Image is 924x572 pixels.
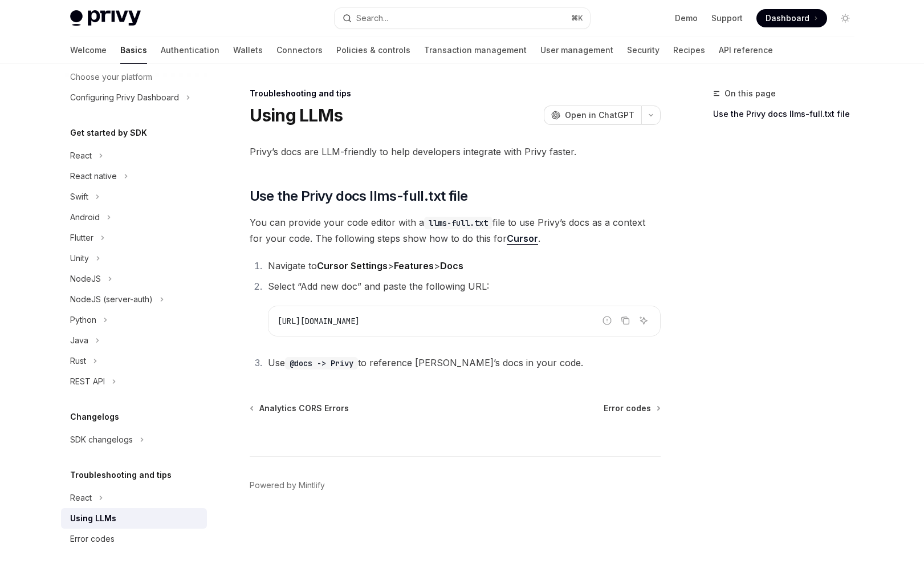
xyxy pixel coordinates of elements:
[70,210,100,224] div: Android
[70,169,117,183] div: React native
[120,36,147,64] a: Basics
[70,354,86,368] div: Rust
[336,36,410,64] a: Policies & controls
[70,433,133,447] div: SDK changelogs
[276,36,323,64] a: Connectors
[70,313,96,327] div: Python
[268,260,463,271] span: Navigate to > >
[250,105,343,125] h1: Using LLMs
[278,316,360,326] span: [URL][DOMAIN_NAME]
[673,36,705,64] a: Recipes
[719,36,773,64] a: API reference
[600,313,614,328] button: Report incorrect code
[70,410,119,424] h5: Changelogs
[70,91,179,104] div: Configuring Privy Dashboard
[61,488,207,508] button: Toggle React section
[233,36,263,64] a: Wallets
[259,403,349,414] span: Analytics CORS Errors
[61,310,207,330] button: Toggle Python section
[61,186,207,207] button: Toggle Swift section
[713,105,864,123] a: Use the Privy docs llms-full.txt file
[268,281,489,292] span: Select “Add new doc” and paste the following URL:
[636,313,651,328] button: Ask AI
[565,109,634,121] span: Open in ChatGPT
[61,269,207,289] button: Toggle NodeJS section
[711,13,743,24] a: Support
[440,260,463,271] strong: Docs
[724,87,776,100] span: On this page
[61,330,207,351] button: Toggle Java section
[161,36,219,64] a: Authentication
[250,144,661,160] span: Privy’s docs are LLM-friendly to help developers integrate with Privy faster.
[61,207,207,228] button: Toggle Android section
[540,36,613,64] a: User management
[618,313,633,328] button: Copy the contents from the code block
[335,8,590,29] button: Open search
[70,149,92,163] div: React
[756,9,827,27] a: Dashboard
[394,260,434,271] strong: Features
[836,9,854,27] button: Toggle dark mode
[70,126,147,140] h5: Get started by SDK
[507,233,538,245] a: Cursor
[70,190,88,204] div: Swift
[766,13,809,24] span: Dashboard
[61,248,207,269] button: Toggle Unity section
[268,357,583,368] span: Use to reference [PERSON_NAME]’s docs in your code.
[544,106,641,125] button: Open in ChatGPT
[604,403,651,414] span: Error codes
[70,532,115,546] div: Error codes
[61,289,207,310] button: Toggle NodeJS (server-auth) section
[70,334,88,347] div: Java
[61,371,207,392] button: Toggle REST API section
[424,217,492,229] code: llms-full.txt
[356,11,388,25] div: Search...
[61,166,207,186] button: Toggle React native section
[70,10,141,26] img: light logo
[61,228,207,248] button: Toggle Flutter section
[70,512,116,525] div: Using LLMs
[285,357,358,370] code: @docs -> Privy
[675,13,698,24] a: Demo
[604,403,660,414] a: Error codes
[317,260,388,271] strong: Cursor Settings
[70,491,92,505] div: React
[61,429,207,450] button: Toggle SDK changelogs section
[571,14,583,23] span: ⌘ K
[250,88,661,99] div: Troubleshooting and tips
[70,375,105,388] div: REST API
[61,145,207,166] button: Toggle React section
[61,87,207,108] button: Toggle Configuring Privy Dashboard section
[424,36,527,64] a: Transaction management
[250,214,661,246] span: You can provide your code editor with a file to use Privy’s docs as a context for your code. The ...
[61,351,207,371] button: Toggle Rust section
[250,480,325,491] a: Powered by Mintlify
[251,403,349,414] a: Analytics CORS Errors
[70,231,93,245] div: Flutter
[70,272,101,286] div: NodeJS
[61,529,207,549] a: Error codes
[70,251,89,265] div: Unity
[61,508,207,529] a: Using LLMs
[70,36,107,64] a: Welcome
[627,36,660,64] a: Security
[70,293,153,306] div: NodeJS (server-auth)
[250,187,468,205] span: Use the Privy docs llms-full.txt file
[70,468,172,482] h5: Troubleshooting and tips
